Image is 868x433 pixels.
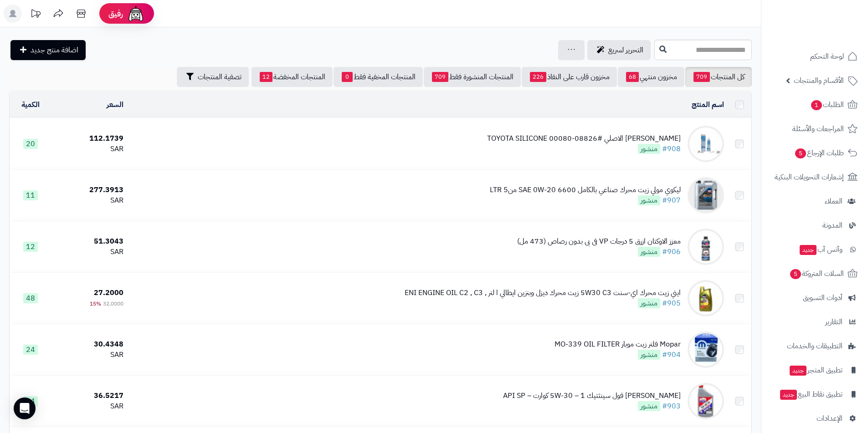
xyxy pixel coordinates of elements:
a: #907 [662,195,681,206]
a: المراجعات والأسئلة [767,118,863,140]
span: 12 [23,242,38,252]
a: مخزون منتهي68 [618,67,684,87]
div: SAR [55,144,123,154]
span: 0 [342,72,353,82]
span: منشور [638,350,660,360]
span: جديد [800,245,817,255]
span: تصفية المنتجات [198,71,241,82]
div: 51.3043 [55,236,123,247]
a: الطلبات1 [767,94,863,116]
span: 709 [432,72,448,82]
a: التقارير [767,311,863,333]
div: 30.4348 [55,339,123,350]
span: منشور [638,144,660,154]
a: التحرير لسريع [587,40,651,60]
a: المنتجات المخفية فقط0 [334,67,423,87]
div: SAR [55,195,123,206]
span: 226 [530,72,546,82]
span: الأقسام والمنتجات [794,74,844,87]
div: [PERSON_NAME] الاصلي #08826-00080 TOYOTA SILICONE [487,133,681,144]
span: 32.0000 [103,300,123,308]
div: معزز الاوكتان ازرق 5 درجات VP فى بى بدون رصاص (473 مل) [517,236,681,247]
span: 12 [260,72,272,82]
a: اضافة منتج جديد [10,40,86,60]
span: المدونة [822,219,842,232]
a: أدوات التسويق [767,287,863,309]
img: ليكوي مولي زيت محرك صناعي بالكامل 6600 SAE 0W-20 منLTR 5 [688,177,724,214]
a: إشعارات التحويلات البنكية [767,166,863,188]
span: منشور [638,247,660,257]
div: [PERSON_NAME] فول سينثتيك 5W‑30 – 1 كوارت – API SP [503,391,681,401]
div: Mopar فلتر زيت موبار MO-339 OIL FILTER [555,339,681,350]
a: المنتجات المخفضة12 [252,67,333,87]
a: الإعدادات [767,408,863,429]
span: رفيق [108,8,123,19]
a: #903 [662,401,681,412]
div: 112.1739 [55,133,123,144]
div: SAR [55,401,123,412]
a: تحديثات المنصة [24,5,47,25]
a: وآتس آبجديد [767,239,863,260]
span: 15% [90,300,101,308]
span: جديد [790,366,806,376]
div: Open Intercom Messenger [14,397,36,419]
a: اسم المنتج [692,99,724,110]
a: تطبيق المتجرجديد [767,359,863,381]
a: #908 [662,143,681,154]
span: المراجعات والأسئلة [792,122,844,135]
a: الكمية [21,99,40,110]
span: منشور [638,298,660,308]
a: السعر [107,99,123,110]
span: الطلبات [810,98,844,111]
span: 24 [23,345,38,355]
a: مخزون قارب على النفاذ226 [522,67,617,87]
a: المنتجات المنشورة فقط709 [424,67,521,87]
a: كل المنتجات709 [685,67,752,87]
span: تطبيق نقاط البيع [779,388,842,401]
span: طلبات الإرجاع [794,147,844,159]
img: Mopar فلتر زيت موبار MO-339 OIL FILTER [688,331,724,368]
span: 27.2000 [94,287,123,298]
a: #906 [662,246,681,257]
a: السلات المتروكة5 [767,263,863,285]
span: السلات المتروكة [789,267,844,280]
span: منشور [638,401,660,411]
a: طلبات الإرجاع5 [767,142,863,164]
div: ايني زيت محرك اي-سنت 5W30 C3 زيت محرك ديزل وبنزين ايطالي ا لتر , ENI ENGINE OIL C2 , C3 [405,288,681,298]
span: 48 [23,293,38,303]
button: تصفية المنتجات [177,67,249,87]
span: 11 [23,190,38,200]
a: تطبيق نقاط البيعجديد [767,383,863,405]
img: سيليكون تويوتا الاصلي #08826-00080 TOYOTA SILICONE [688,126,724,162]
div: SAR [55,350,123,360]
img: ايني زيت محرك اي-سنت 5W30 C3 زيت محرك ديزل وبنزين ايطالي ا لتر , ENI ENGINE OIL C2 , C3 [688,280,724,316]
img: ai-face.png [127,5,145,23]
div: ليكوي مولي زيت محرك صناعي بالكامل 6600 SAE 0W-20 منLTR 5 [490,185,681,195]
span: 24 [23,396,38,406]
a: المدونة [767,214,863,236]
span: العملاء [825,195,842,208]
a: التطبيقات والخدمات [767,335,863,357]
span: 1 [811,100,822,110]
img: معزز الاوكتان ازرق 5 درجات VP فى بى بدون رصاص (473 مل) [688,229,724,265]
a: #905 [662,298,681,309]
span: أدوات التسويق [803,291,842,304]
span: 709 [693,72,710,82]
span: 5 [795,148,806,158]
div: 36.5217 [55,391,123,401]
span: تطبيق المتجر [789,364,842,377]
span: إشعارات التحويلات البنكية [775,171,844,183]
span: 20 [23,139,38,149]
span: 5 [790,269,801,279]
a: العملاء [767,190,863,212]
span: جديد [780,390,797,400]
span: لوحة التحكم [810,50,844,63]
span: التقارير [825,316,842,328]
a: #904 [662,349,681,360]
span: 68 [626,72,639,82]
img: زيت Lucas لوكاس فول سينثتيك 5W‑30 – 1 كوارت – API SP [688,383,724,419]
span: اضافة منتج جديد [31,45,78,56]
div: SAR [55,247,123,257]
span: التحرير لسريع [608,45,643,56]
span: التطبيقات والخدمات [787,340,842,352]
